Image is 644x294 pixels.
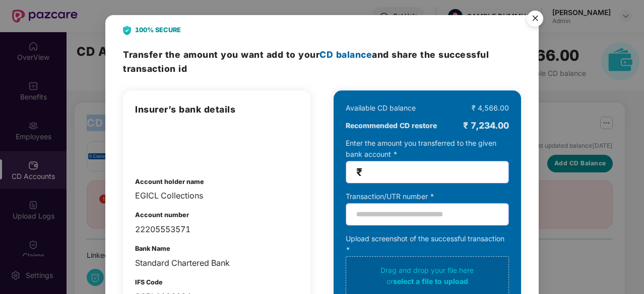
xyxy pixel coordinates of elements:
div: 22205553571 [135,223,298,236]
span: select a file to upload [393,277,468,285]
div: Enter the amount you transferred to the given bank account * [346,138,509,183]
h3: Transfer the amount and share the successful transaction id [123,48,521,75]
span: ₹ [356,166,362,178]
div: ₹ 7,234.00 [463,119,509,133]
div: Available CD balance [346,103,416,114]
b: 100% SECURE [135,25,181,35]
div: ₹ 4,566.00 [472,103,509,114]
b: IFS Code [135,278,163,286]
div: Transaction/UTR number * [346,191,509,202]
div: or [350,276,505,287]
img: svg+xml;base64,PHN2ZyB4bWxucz0iaHR0cDovL3d3dy53My5vcmcvMjAwMC9zdmciIHdpZHRoPSIyNCIgaGVpZ2h0PSIyOC... [123,26,131,35]
span: you want add to your [221,49,372,60]
b: Account number [135,211,189,219]
div: Standard Chartered Bank [135,257,298,269]
button: Close [521,6,548,33]
div: EGICL Collections [135,189,298,202]
img: svg+xml;base64,PHN2ZyB4bWxucz0iaHR0cDovL3d3dy53My5vcmcvMjAwMC9zdmciIHdpZHRoPSI1NiIgaGVpZ2h0PSI1Ni... [521,6,549,34]
b: Recommended CD restore [346,120,437,131]
b: Account holder name [135,178,204,185]
span: CD balance [319,49,372,60]
img: admin-overview [135,127,187,162]
h3: Insurer’s bank details [135,103,298,117]
b: Bank Name [135,245,170,252]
